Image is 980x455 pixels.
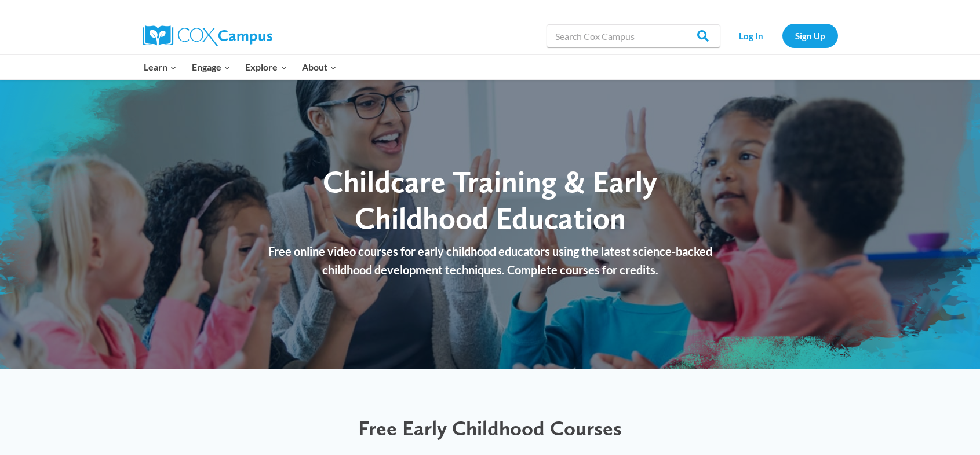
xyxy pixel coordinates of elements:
[358,416,622,441] span: Free Early Childhood Courses
[245,60,287,75] span: Explore
[782,24,838,47] a: Sign Up
[547,24,720,47] input: Search Cox Campus
[323,163,657,236] span: Childcare Training & Early Childhood Education
[144,60,177,75] span: Learn
[726,24,838,47] nav: Secondary Navigation
[143,25,272,46] img: Cox Campus
[302,60,337,75] span: About
[726,24,777,47] a: Log In
[256,242,725,279] p: Free online video courses for early childhood educators using the latest science-backed childhood...
[137,55,344,79] nav: Primary Navigation
[192,60,231,75] span: Engage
